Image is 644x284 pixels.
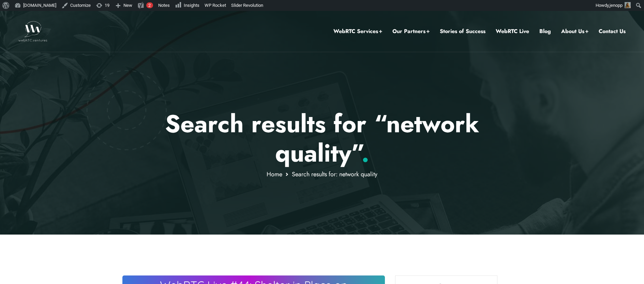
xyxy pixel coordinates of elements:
a: WebRTC Live [496,27,529,36]
span: . [361,135,369,171]
img: WebRTC.ventures [18,21,47,42]
a: Blog [539,27,551,36]
a: Our Partners [392,27,430,36]
a: Home [267,170,282,179]
p: Search results for “network quality” [122,109,522,168]
a: About Us [561,27,588,36]
a: WebRTC Services [333,27,382,36]
span: 2 [148,3,151,8]
span: Search results for: network quality [292,170,377,179]
span: jenopp [610,3,623,8]
a: Contact Us [599,27,626,36]
a: Stories of Success [440,27,485,36]
span: Slider Revolution [231,3,263,8]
